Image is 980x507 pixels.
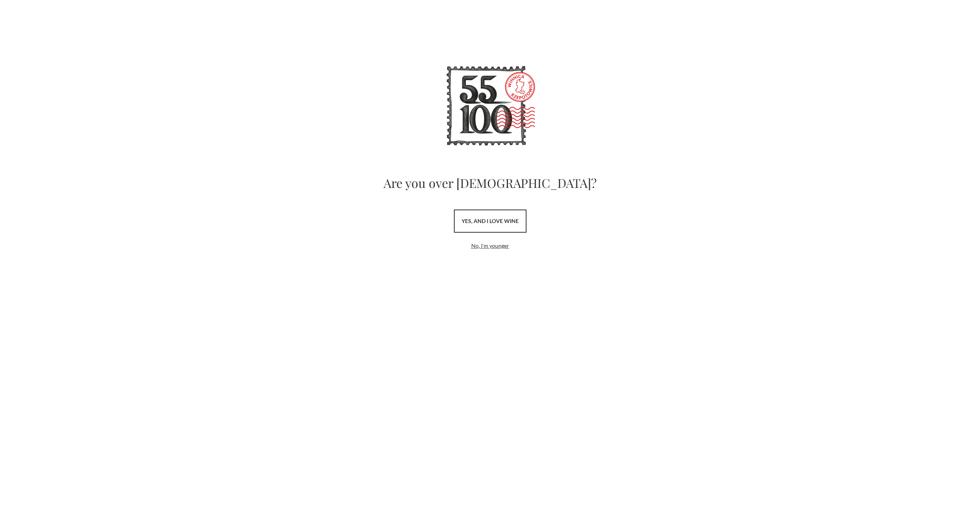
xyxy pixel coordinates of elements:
[462,218,519,224] font: yes, and I love wine
[384,174,597,191] font: Are you over [DEMOGRAPHIC_DATA]?
[444,60,537,153] img: 55-100 Logotype - postage stamp with the code 55-100 inside
[454,210,527,233] a: yes, and I love wine
[471,242,509,249] a: No, I'm younger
